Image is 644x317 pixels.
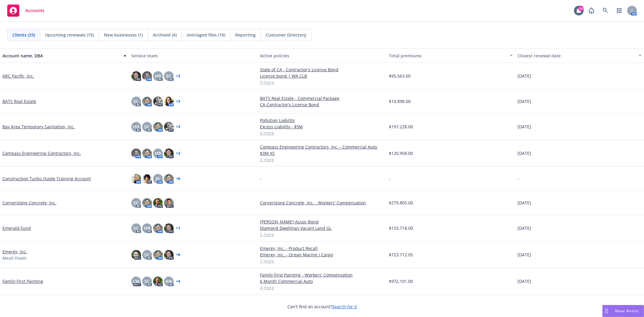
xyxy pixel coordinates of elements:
div: Drag to move [603,305,610,317]
span: SC [166,73,171,79]
img: photo [153,223,163,233]
img: photo [142,174,152,184]
img: photo [164,223,174,233]
a: CA Contractor's License Bond [260,101,384,108]
a: 7 more [260,258,384,264]
span: CM [133,278,139,284]
span: $120,958.00 [389,150,413,156]
span: [DATE] [517,73,531,79]
span: [DATE] [517,225,531,231]
span: [DATE] [517,278,531,284]
img: photo [131,71,141,81]
div: Active policies [260,53,384,59]
div: Total premiums [389,53,506,59]
button: Total premiums [386,48,515,63]
a: [PERSON_NAME] Assoc-Bond [260,219,384,225]
a: BATS Real Estate [2,98,36,104]
img: photo [142,149,152,158]
a: Search [599,5,611,17]
span: [DATE] [517,200,531,206]
img: photo [164,122,174,132]
img: photo [164,97,174,106]
div: Account name, DBA [2,53,120,59]
a: 4 more [260,130,384,136]
button: Service team [129,48,258,63]
span: [DATE] [517,251,531,258]
a: + 6 [176,177,180,181]
a: License bond | WA CLB [260,73,384,79]
span: [DATE] [517,123,531,130]
div: Service team [131,53,255,59]
span: Can't find an account? [287,303,357,310]
a: Emergy, Inc. - Product Recall [260,245,384,251]
img: photo [164,149,174,158]
a: Excess Liability - $5M [260,123,384,130]
img: photo [142,71,152,81]
span: - [389,175,390,182]
a: 9 more [260,79,384,85]
a: Search for it [332,304,357,309]
a: ARC Pacific, Inc. [2,73,34,79]
img: photo [142,97,152,106]
img: photo [142,198,152,208]
span: $723,712.05 [389,251,413,258]
span: SC [144,123,149,130]
span: SC [144,251,149,258]
a: + 2 [176,152,180,155]
span: JK [156,175,160,182]
div: 14 [578,6,584,11]
span: HB [133,123,139,130]
a: Construction Turbo Quote Training Account [2,175,91,182]
button: Nova Assist [602,305,644,317]
a: Emerald Fund [2,225,31,231]
a: Cornerstone Concrete, Inc. [2,200,56,206]
img: photo [153,97,163,106]
img: photo [153,277,163,286]
a: 4 more [260,284,384,291]
span: Accounts [25,8,44,13]
span: Archived (4) [153,32,177,38]
a: Emergy, Inc. - Ocean Marine / Cargo [260,251,384,258]
span: HB [155,150,161,156]
span: $153,718.00 [389,225,413,231]
a: Accounts [5,2,47,19]
a: Family First Painting [2,278,43,284]
a: Compass Engineering Contractors, Inc. [2,150,81,156]
span: HB [155,73,161,79]
span: - [517,175,519,182]
span: Customer Directory [266,32,306,38]
a: Report a Bug [585,5,598,17]
a: Emergy, Inc. [2,248,27,255]
img: photo [131,149,141,158]
span: Meati Foods [2,255,27,261]
a: + 6 [176,253,180,257]
span: Upcoming renewals (15) [45,32,94,38]
span: SC [144,278,149,284]
a: Diamond Dwellings Vacant Land GL [260,225,384,231]
a: + 1 [176,226,180,230]
span: [DATE] [517,98,531,104]
button: Active policies [258,48,386,63]
img: photo [164,174,174,184]
a: Bay Area Temporary Sanitation, Inc. [2,123,75,130]
span: AW [165,278,172,284]
a: + 4 [176,280,180,283]
span: $10,898.00 [389,98,411,104]
span: $972,101.00 [389,278,413,284]
span: $95,563.00 [389,73,411,79]
div: Closest renewal date [517,53,635,59]
a: + 3 [176,125,180,129]
span: - [260,175,261,182]
span: $197,228.00 [389,123,413,130]
a: + 3 [176,100,180,103]
span: SC [133,200,139,206]
a: Cornerstone Concrete, Inc. - Workers' Compensation [260,200,384,206]
img: photo [164,198,174,208]
span: Clients (33) [12,32,35,38]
